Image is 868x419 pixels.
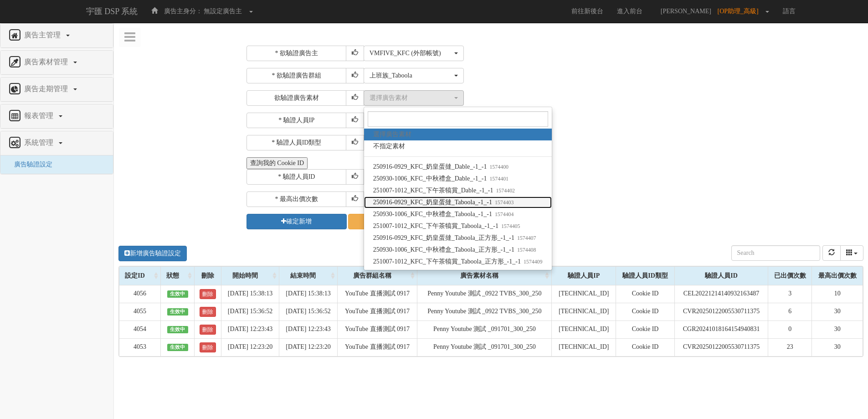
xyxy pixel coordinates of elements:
td: [TECHNICAL_ID] [552,285,616,303]
div: 狀態 [161,267,194,285]
td: Cookie ID [616,285,675,303]
small: 1574402 [493,187,515,194]
div: 設定ID [119,267,160,285]
span: 廣告主身分： [164,8,202,15]
div: 已出價次數 [768,267,812,285]
span: 250930-1006_KFC_中秋禮盒_Taboola_正方形_-1_-1 [373,245,536,254]
a: 廣告素材管理 [7,55,106,70]
a: 廣告驗證設定 [7,161,52,168]
div: 廣告群組名稱 [338,267,417,285]
td: 4054 [119,321,161,338]
td: Cookie ID [616,321,675,338]
a: 廣告走期管理 [7,82,106,97]
input: Search [368,111,548,127]
td: 30 [812,303,863,321]
a: 系統管理 [7,136,106,150]
td: 30 [812,338,863,356]
div: Columns [840,245,864,261]
button: columns [840,245,864,261]
button: 確定新增 [247,214,347,229]
small: 1574409 [521,259,543,265]
td: YouTube 直播測試 0917 [337,285,417,303]
span: 251007-1012_KFC_下午茶犒賞_Taboola_正方形_-1_-1 [373,257,543,266]
span: 報表管理 [22,112,58,119]
span: 250930-1006_KFC_中秋禮盒_Taboola_-1_-1 [373,210,514,219]
div: 驗證人員ID [675,267,768,285]
a: 報表管理 [7,109,106,124]
small: 1574408 [514,247,536,253]
td: 30 [812,321,863,338]
td: Penny Youtube 測試 _0922 TVBS_300_250 [417,285,552,303]
td: 23 [768,338,812,356]
td: YouTube 直播測試 0917 [337,338,417,356]
div: 廣告素材名稱 [417,267,551,285]
td: Penny Youtube 測試 _0922 TVBS_300_250 [417,303,552,321]
td: CVR20250122005530711375 [674,303,768,321]
span: [PERSON_NAME] [656,8,716,15]
td: [DATE] 15:38:13 [279,285,337,303]
td: 4055 [119,303,161,321]
span: 生效中 [167,344,188,351]
td: Penny Youtube 測試 _091701_300_250 [417,321,552,338]
span: [OP助理_高級] [718,8,763,15]
small: 1574401 [487,176,508,182]
span: 生效中 [167,326,188,333]
div: 驗證人員ID類型 [616,267,674,285]
a: 刪除 [200,289,216,299]
div: 選擇廣告素材 [370,93,452,103]
a: 刪除 [200,342,216,352]
div: 最高出價次數 [812,267,863,285]
button: VMFIVE_KFC (外部帳號) [364,46,464,61]
a: 刪除 [200,325,216,335]
button: 上班族_Taboola [364,68,464,83]
span: 廣告主管理 [22,31,65,39]
td: CVR20250122005530711375 [674,338,768,356]
td: [TECHNICAL_ID] [552,338,616,356]
td: Cookie ID [616,338,675,356]
span: 生效中 [167,308,188,316]
span: 250930-1006_KFC_中秋禮盒_Dable_-1_-1 [373,174,508,183]
span: 選擇廣告素材 [373,130,411,139]
span: 系統管理 [22,139,58,146]
div: 上班族_Taboola [370,71,452,80]
td: 3 [768,285,812,303]
small: 1574407 [514,235,536,241]
button: 選擇廣告素材 [364,90,464,106]
small: 1574405 [498,223,520,229]
td: [DATE] 12:23:20 [221,338,279,356]
span: 250916-0929_KFC_奶皇蛋撻_Dable_-1_-1 [373,162,508,171]
span: 250916-0929_KFC_奶皇蛋撻_Taboola_正方形_-1_-1 [373,233,536,243]
button: refresh [822,245,841,261]
td: 6 [768,303,812,321]
span: 250916-0929_KFC_奶皇蛋撻_Taboola_-1_-1 [373,198,514,207]
input: Search [731,245,820,261]
td: [DATE] 12:23:20 [279,338,337,356]
span: 無設定廣告主 [204,8,242,15]
span: 生效中 [167,290,188,298]
div: 刪除 [195,267,221,285]
span: 251007-1012_KFC_下午茶犒賞_Taboola_-1_-1 [373,222,520,231]
small: 1574403 [492,199,514,206]
td: [DATE] 15:38:13 [221,285,279,303]
span: 廣告走期管理 [22,85,72,93]
span: 不指定素材 [373,142,405,151]
td: 0 [768,321,812,338]
small: 1574400 [487,164,508,170]
td: [DATE] 12:23:43 [221,321,279,338]
a: 廣告主管理 [7,28,106,43]
td: YouTube 直播測試 0917 [337,321,417,338]
td: 4056 [119,285,161,303]
span: 廣告素材管理 [22,58,72,66]
td: CEL20221214140932163487 [674,285,768,303]
td: [DATE] 15:36:52 [221,303,279,321]
td: [DATE] 12:23:43 [279,321,337,338]
div: 驗證人員IP [552,267,616,285]
a: 新增廣告驗證設定 [118,246,187,261]
td: CGR20241018164154940831 [674,321,768,338]
td: YouTube 直播測試 0917 [337,303,417,321]
td: [TECHNICAL_ID] [552,303,616,321]
a: 刪除 [200,307,216,317]
td: Penny Youtube 測試 _091701_300_250 [417,338,552,356]
td: Cookie ID [616,303,675,321]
